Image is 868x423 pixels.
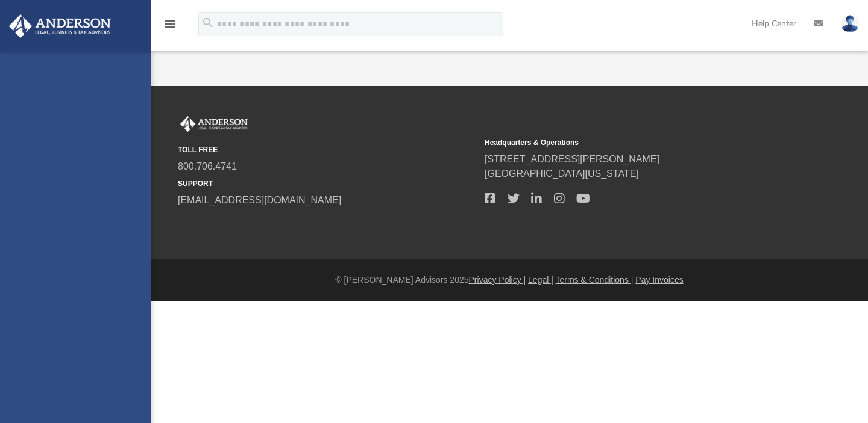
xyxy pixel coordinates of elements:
a: Terms & Conditions | [556,275,634,285]
a: menu [163,23,177,31]
a: Privacy Policy | [469,275,526,285]
a: [STREET_ADDRESS][PERSON_NAME] [485,154,659,164]
a: 800.706.4741 [178,161,237,171]
img: Anderson Advisors Platinum Portal [178,116,250,132]
img: Anderson Advisors Platinum Portal [5,14,115,38]
i: menu [163,17,177,31]
a: [EMAIL_ADDRESS][DOMAIN_NAME] [178,195,341,205]
small: SUPPORT [178,178,476,189]
a: Pay Invoices [635,275,683,285]
i: search [201,16,215,29]
small: TOLL FREE [178,144,476,155]
small: Headquarters & Operations [485,137,783,148]
a: Legal | [528,275,553,285]
a: [GEOGRAPHIC_DATA][US_STATE] [485,168,639,179]
img: User Pic [841,15,859,32]
div: © [PERSON_NAME] Advisors 2025 [151,274,868,286]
